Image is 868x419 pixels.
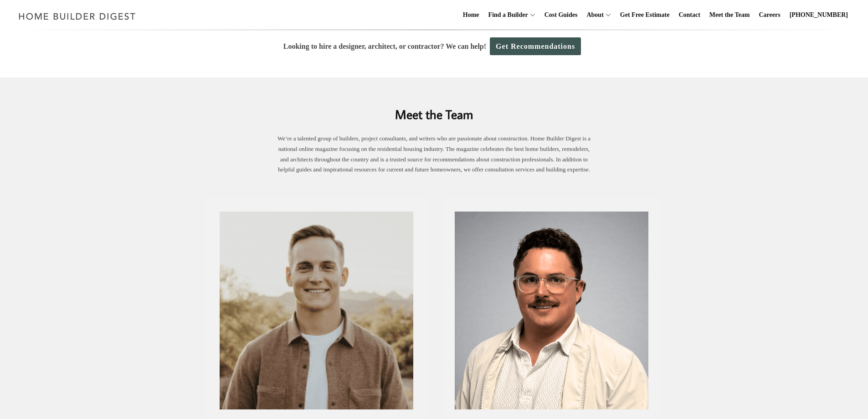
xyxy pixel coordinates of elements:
[616,0,673,30] a: Get Free Estimate
[583,0,603,30] a: About
[786,0,852,30] a: [PHONE_NUMBER]
[485,0,528,30] a: Find a Builder
[490,37,581,55] a: Get Recommendations
[706,0,754,30] a: Meet the Team
[459,0,483,30] a: Home
[541,0,581,30] a: Cost Guides
[755,0,784,30] a: Careers
[206,92,662,124] h2: Meet the Team
[275,134,594,175] p: We’re a talented group of builders, project consultants, and writers who are passionate about con...
[15,7,140,25] img: Home Builder Digest
[675,0,704,30] a: Contact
